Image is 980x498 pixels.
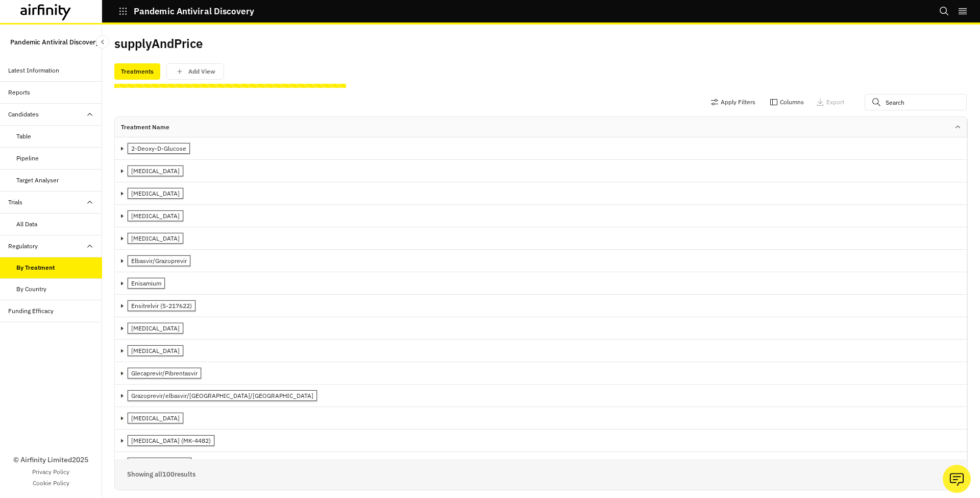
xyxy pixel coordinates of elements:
button: Pandemic Antiviral Discovery [118,3,254,20]
div: Glecaprevir/Pibrentasvir [128,368,201,378]
input: Search [865,94,967,110]
a: [MEDICAL_DATA] [128,167,185,175]
div: Ensitrelvir (S-217622) [128,300,195,311]
div: All Data [16,220,37,229]
a: [MEDICAL_DATA] [128,414,185,422]
button: Close Sidebar [96,35,109,49]
a: Ensitrelvir (S-217622) [128,302,198,310]
div: [MEDICAL_DATA] [128,345,183,356]
p: Add View [188,68,215,75]
div: By Treatment [16,263,55,272]
button: Apply Filters [710,94,755,110]
div: Candidates [8,110,39,119]
div: [MEDICAL_DATA] [128,323,183,334]
p: © Airfinity Limited 2025 [13,455,88,465]
button: Export [816,94,844,110]
div: By Country [16,284,46,294]
div: [MEDICAL_DATA] [128,188,183,199]
a: [MEDICAL_DATA] [128,189,185,197]
a: [MEDICAL_DATA] [128,234,185,242]
h2: supplyAndPrice [114,36,203,51]
button: Columns [770,94,804,110]
div: Enisamium [128,278,165,289]
p: Export [826,99,844,106]
div: [MEDICAL_DATA] [128,210,183,221]
a: [MEDICAL_DATA] [128,212,185,220]
div: Trials [8,198,22,207]
p: Pandemic Antiviral Discovery [10,33,99,52]
div: [MEDICAL_DATA] [128,413,183,423]
div: Table [16,132,31,141]
div: 2-Deoxy-D-Glucose [128,143,190,154]
div: Grazoprevir/elbasvir/[GEOGRAPHIC_DATA]/[GEOGRAPHIC_DATA] [128,390,317,401]
button: Ask our analysts [943,465,971,493]
div: Elbasvir/Grazoprevir [128,255,190,266]
div: [MEDICAL_DATA] [128,233,183,244]
a: Enisamium [128,279,167,287]
div: Treatments [114,63,160,80]
div: Reports [8,88,30,97]
p: Pandemic Antiviral Discovery [134,7,254,16]
a: 2-Deoxy-D-Glucose [128,145,192,152]
button: Search [939,3,949,20]
div: Showing all 100 results [115,459,967,490]
div: [MEDICAL_DATA] [128,165,183,176]
div: [MEDICAL_DATA] (MK-4482) [128,435,214,446]
div: Funding Efficacy [8,306,54,316]
div: Nirmatrelvir/ritonavir [128,458,191,468]
div: Treatment Name [121,123,169,132]
a: Cookie Policy [33,479,69,488]
a: Grazoprevir/elbasvir/[GEOGRAPHIC_DATA]/[GEOGRAPHIC_DATA] [128,392,319,399]
div: Target Analyser [16,176,59,185]
div: Latest Information [8,66,59,75]
button: save changes [166,63,224,80]
a: [MEDICAL_DATA] (MK-4482) [128,437,216,444]
a: Glecaprevir/Pibrentasvir [128,369,203,377]
a: [MEDICAL_DATA] [128,324,185,332]
div: Pipeline [16,154,39,163]
div: Regulatory [8,242,38,251]
a: [MEDICAL_DATA] [128,347,185,354]
a: Privacy Policy [32,467,69,477]
a: Elbasvir/Grazoprevir [128,257,192,265]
